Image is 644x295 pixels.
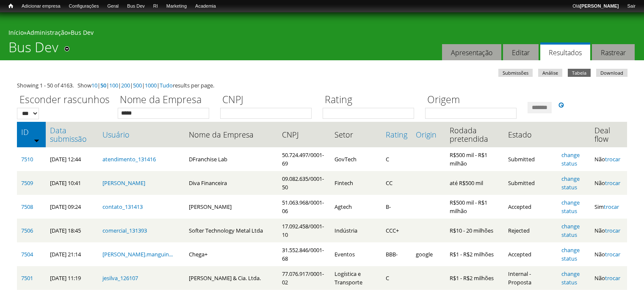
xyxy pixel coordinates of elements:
[109,81,118,89] a: 100
[8,39,58,60] h1: Bus Dev
[17,93,112,108] label: Esconder rascunhos
[590,195,627,219] td: Sim
[278,171,330,195] td: 09.082.635/0001-50
[21,250,33,258] a: 7504
[71,28,94,37] a: Bus Dev
[425,93,522,108] label: Origem
[123,2,149,11] a: Bus Dev
[445,171,504,195] td: até R$500 mil
[605,179,620,187] a: trocar
[102,250,173,258] a: [PERSON_NAME].manguin...
[121,81,130,89] a: 200
[278,266,330,290] td: 77.076.917/0001-02
[590,171,627,195] td: Não
[278,122,330,147] th: CNPJ
[8,28,636,39] div: » »
[416,130,441,139] a: Origin
[605,274,620,282] a: trocar
[386,130,407,139] a: Rating
[46,242,98,266] td: [DATE] 21:14
[605,155,620,163] a: trocar
[504,195,557,219] td: Accepted
[381,266,412,290] td: C
[50,126,94,143] a: Data submissão
[46,147,98,171] td: [DATE] 12:44
[504,147,557,171] td: Submitted
[8,3,13,9] span: Início
[561,246,580,262] a: change status
[17,81,627,90] div: Showing 1 - 50 of 4163. Show | | | | | | results per page.
[445,122,504,147] th: Rodada pretendida
[21,155,33,163] a: 7510
[561,151,580,167] a: change status
[46,171,98,195] td: [DATE] 10:41
[220,93,317,108] label: CNPJ
[330,219,381,242] td: Indústria
[185,147,277,171] td: DFranchise Lab
[102,203,143,211] a: contato_131413
[498,69,533,77] a: Submissões
[561,199,580,215] a: change status
[27,28,68,37] a: Administração
[185,266,277,290] td: [PERSON_NAME] & Cia. Ltda.
[503,44,539,61] a: Editar
[330,266,381,290] td: Logística e Transporte
[46,195,98,219] td: [DATE] 09:24
[538,69,562,77] a: Análise
[590,147,627,171] td: Não
[21,274,33,282] a: 7501
[330,171,381,195] td: Fintech
[445,147,504,171] td: R$500 mil - R$1 milhão
[149,2,162,11] a: RI
[504,122,557,147] th: Estado
[381,219,412,242] td: CCC+
[191,2,220,11] a: Academia
[21,128,41,136] a: ID
[185,242,277,266] td: Chega+
[381,195,412,219] td: B-
[445,242,504,266] td: R$1 - R$2 milhões
[381,171,412,195] td: CC
[561,270,580,286] a: change status
[118,93,215,108] label: Nome da Empresa
[330,122,381,147] th: Setor
[278,147,330,171] td: 50.724.497/0001-69
[133,81,142,89] a: 500
[604,203,619,211] a: trocar
[100,81,106,89] a: 50
[21,179,33,187] a: 7509
[278,195,330,219] td: 51.063.968/0001-06
[185,219,277,242] td: Softer Technology Metal Ltda
[330,242,381,266] td: Eventos
[504,219,557,242] td: Rejected
[185,122,277,147] th: Nome da Empresa
[623,2,640,11] a: Sair
[102,130,180,139] a: Usuário
[4,2,17,10] a: Início
[605,227,620,234] a: trocar
[103,2,123,11] a: Geral
[278,242,330,266] td: 31.552.846/0001-68
[561,175,580,191] a: change status
[590,122,627,147] th: Deal flow
[102,227,147,234] a: comercial_131393
[278,219,330,242] td: 17.092.458/0001-10
[330,147,381,171] td: GovTech
[561,222,580,239] a: change status
[102,179,145,187] a: [PERSON_NAME]
[381,147,412,171] td: C
[605,250,620,258] a: trocar
[590,219,627,242] td: Não
[65,2,103,11] a: Configurações
[568,69,591,77] a: Tabela
[160,81,173,89] a: Tudo
[596,69,627,77] a: Download
[91,81,97,89] a: 10
[34,138,39,143] img: ordem crescente
[21,203,33,211] a: 7508
[381,242,412,266] td: BBB-
[445,219,504,242] td: R$10 - 20 milhões
[445,195,504,219] td: R$500 mil - R$1 milhão
[46,219,98,242] td: [DATE] 18:45
[145,81,157,89] a: 1000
